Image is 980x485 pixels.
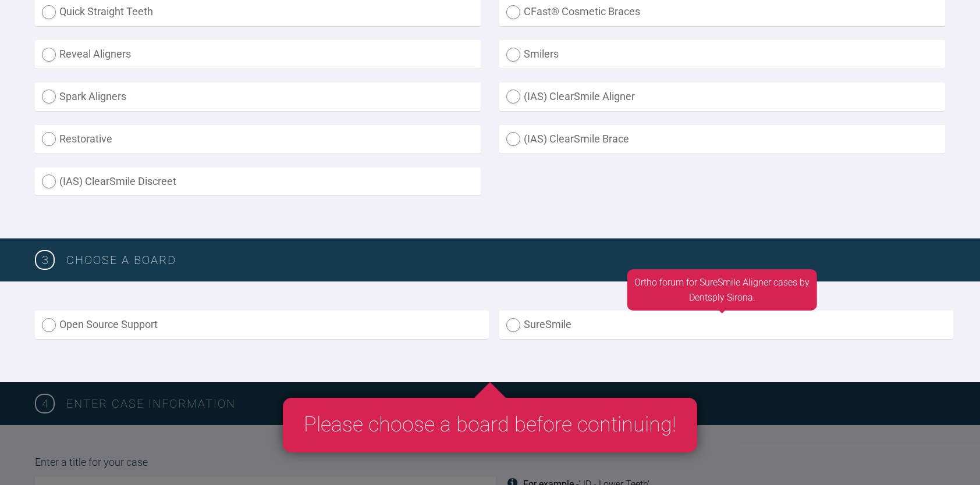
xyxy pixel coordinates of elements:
[499,125,945,154] label: (IAS) ClearSmile Brace
[499,83,945,111] label: (IAS) ClearSmile Aligner
[35,40,481,69] label: Reveal Aligners
[499,40,945,69] label: Smilers
[283,398,697,452] div: Please choose a board before continuing!
[35,83,481,111] label: Spark Aligners
[35,125,481,154] label: Restorative
[66,251,945,269] h3: Choose a board
[35,250,55,270] span: 3
[499,311,953,339] label: SureSmile
[627,269,818,311] div: Ortho forum for SureSmile Aligner cases by Dentsply Sirona.
[35,167,481,196] label: (IAS) ClearSmile Discreet
[35,311,489,339] label: Open Source Support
